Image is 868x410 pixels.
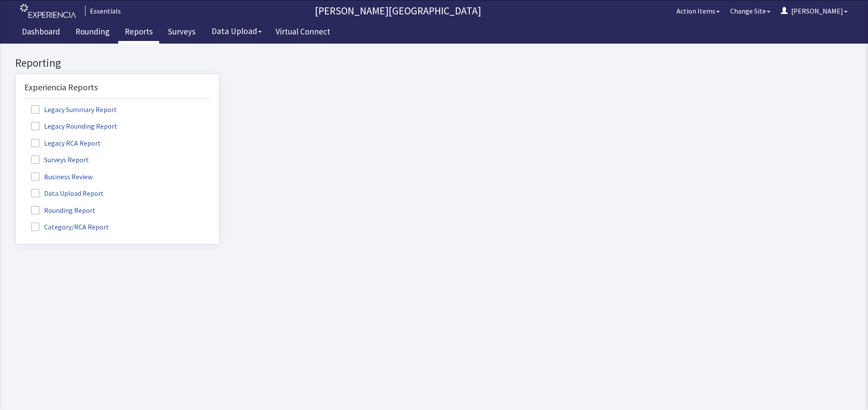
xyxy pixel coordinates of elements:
label: Rounding Report [24,161,104,172]
button: Change Site [725,2,776,20]
label: Legacy Summary Report [24,60,126,71]
label: Legacy RCA Report [24,93,109,105]
label: Data Upload Report [24,143,113,155]
a: Virtual Connect [269,22,337,44]
a: Surveys [161,22,202,44]
h2: Reporting [15,14,219,26]
div: Essentials [85,6,121,16]
img: experiencia_logo.png [20,4,76,18]
div: Experiencia Reports [24,37,210,55]
label: Business Review [24,127,101,138]
label: Category/RCA Report [24,177,118,188]
a: Reports [118,22,159,44]
label: Legacy Rounding Report [24,76,126,88]
button: Action Items [671,2,725,20]
a: Dashboard [15,22,67,44]
button: Data Upload [206,23,267,39]
label: Surveys Report [24,110,98,121]
p: [PERSON_NAME][GEOGRAPHIC_DATA] [124,4,671,18]
button: [PERSON_NAME] [776,2,853,20]
a: Rounding [69,22,116,44]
